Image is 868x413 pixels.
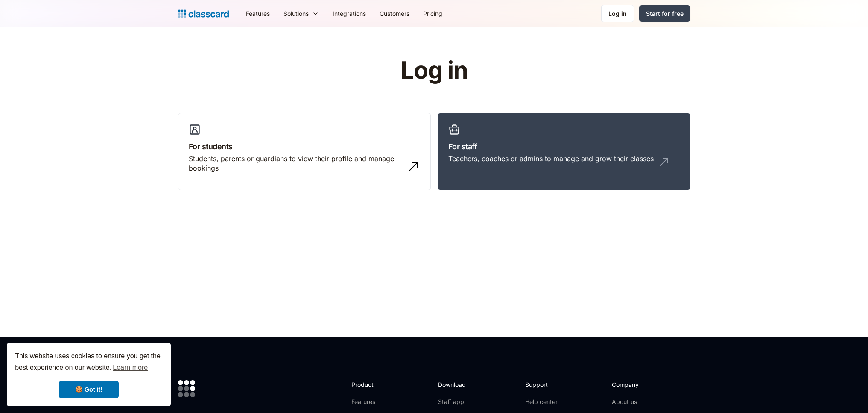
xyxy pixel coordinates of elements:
[438,380,473,389] h2: Download
[373,4,416,23] a: Customers
[601,5,634,22] a: Log in
[111,361,149,374] a: learn more about cookies
[416,4,449,23] a: Pricing
[438,113,690,191] a: For staffTeachers, coaches or admins to manage and grow their classes
[639,5,690,22] a: Start for free
[283,9,309,18] div: Solutions
[178,8,229,20] a: home
[326,4,373,23] a: Integrations
[646,9,684,18] div: Start for free
[298,57,570,84] h1: Log in
[15,351,163,374] span: This website uses cookies to ensure you get the best experience on our website.
[448,154,654,163] div: Teachers, coaches or admins to manage and grow their classes
[351,380,397,389] h2: Product
[189,154,403,173] div: Students, parents or guardians to view their profile and manage bookings
[612,398,669,406] a: About us
[448,141,680,152] h3: For staff
[612,380,669,389] h2: Company
[525,380,560,389] h2: Support
[178,113,431,191] a: For studentsStudents, parents or guardians to view their profile and manage bookings
[239,4,277,23] a: Features
[59,381,119,398] a: dismiss cookie message
[438,398,473,406] a: Staff app
[277,4,326,23] div: Solutions
[351,398,397,406] a: Features
[189,141,420,152] h3: For students
[525,398,560,406] a: Help center
[7,343,171,406] div: cookieconsent
[608,9,627,18] div: Log in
